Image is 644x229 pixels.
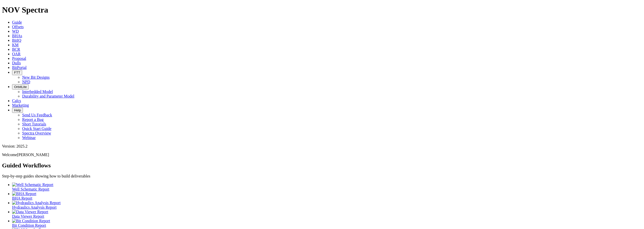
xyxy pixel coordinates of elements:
a: Offsets [12,25,24,29]
a: Proposal [12,56,26,61]
a: Guide [12,20,22,24]
button: Help [12,108,23,113]
a: Spectra Overview [22,131,51,135]
img: Well Schematic Report [12,182,53,187]
a: Dulls [12,61,21,65]
a: BHAs [12,34,22,38]
h1: NOV Spectra [2,5,642,15]
a: Quick Start Guide [22,126,51,131]
span: OrbitLite [14,85,27,89]
span: Bit Condition Report [12,223,46,227]
a: Well Schematic Report Well Schematic Report [12,182,642,191]
button: OrbitLite [12,84,29,89]
a: BHA Report BHA Report [12,192,642,200]
span: Help [14,108,21,112]
a: Marketing [12,103,29,107]
span: Data Viewer Report [12,214,44,218]
a: Hydraulics Analysis Report Hydraulics Analysis Report [12,201,642,209]
button: FTT [12,70,22,75]
a: Interbedded Model [22,89,53,94]
a: Durability and Parameter Model [22,94,74,98]
a: OAR [12,52,21,56]
a: New Bit Designs [22,75,50,79]
a: Calcs [12,99,21,103]
a: Webinar [22,135,36,140]
a: BitIQ [12,38,21,42]
a: KM [12,43,19,47]
span: BHA Report [12,196,32,200]
a: Data Viewer Report Data Viewer Report [12,210,642,218]
img: BHA Report [12,192,36,196]
span: FTT [14,71,20,74]
a: Report a Bug [22,117,44,122]
a: WD [12,29,19,33]
a: BitPortal [12,65,27,70]
img: Bit Condition Report [12,219,50,223]
h2: Guided Workflows [2,162,642,169]
a: BCR [12,47,20,52]
span: Hydraulics Analysis Report [12,205,57,209]
p: Welcome [2,153,642,157]
img: Hydraulics Analysis Report [12,201,61,205]
a: Bit Condition Report Bit Condition Report [12,219,642,227]
div: Version: 2025.2 [2,144,642,149]
p: Step-by-step guides showing how to build deliverables [2,174,642,178]
a: Send Us Feedback [22,113,52,117]
span: [PERSON_NAME] [17,153,49,157]
a: Short Tutorials [22,122,46,126]
a: NPD [22,80,30,84]
img: Data Viewer Report [12,210,48,214]
span: Well Schematic Report [12,187,49,191]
